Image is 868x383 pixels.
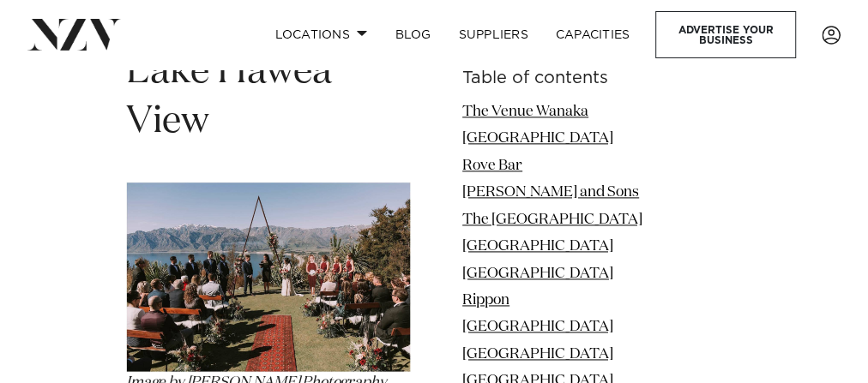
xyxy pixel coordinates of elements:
[462,266,613,281] a: [GEOGRAPHIC_DATA]
[462,293,509,308] a: Rippon
[655,11,796,58] a: Advertise your business
[462,105,588,119] a: The Venue Wanaka
[462,159,522,173] a: Rove Bar
[462,320,613,335] a: [GEOGRAPHIC_DATA]
[542,16,644,53] a: Capacities
[462,185,639,200] a: [PERSON_NAME] and Sons
[462,347,613,362] a: [GEOGRAPHIC_DATA]
[462,131,613,146] a: [GEOGRAPHIC_DATA]
[462,69,742,87] h6: Table of contents
[444,16,541,53] a: SUPPLIERS
[262,16,382,53] a: Locations
[126,53,332,141] span: Lake Hawea View
[27,19,121,50] img: nzv-logo.png
[462,239,613,254] a: [GEOGRAPHIC_DATA]
[462,212,642,227] a: The [GEOGRAPHIC_DATA]
[381,16,444,53] a: BLOG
